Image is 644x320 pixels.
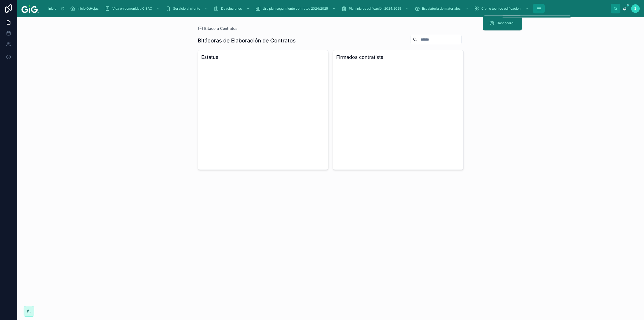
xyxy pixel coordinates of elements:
a: Dashboard [486,18,519,28]
span: Dashboard [497,21,513,25]
a: Escalatoria de materiales [413,4,471,13]
span: Cierre técnico edificación [481,6,521,11]
span: Plan Inicios edificación 2024/2025 [349,6,401,11]
span: Escalatoria de materiales [422,6,460,11]
a: Servicio al cliente [164,4,211,13]
span: Devoluciones [221,6,242,11]
span: Servicio al cliente [173,6,200,11]
div: scrollable content [43,3,611,15]
a: Devoluciones [212,4,253,13]
a: Inicio [46,4,67,13]
h3: Firmados contratista [336,53,460,61]
span: Inicio [48,6,56,11]
span: Vida en comunidad CISAC [112,6,152,11]
a: Inicio OtHojas [68,4,102,13]
div: chart [201,63,325,166]
a: Urb plan seguimiento contratos 2024/2025 [254,4,339,13]
div: chart [336,63,460,166]
a: Plan Inicios edificación 2024/2025 [340,4,412,13]
h1: Bitácoras de Elaboración de Contratos [198,37,296,44]
h3: Estatus [201,53,325,61]
span: Urb plan seguimiento contratos 2024/2025 [263,6,328,11]
span: Bitácora Contratos [204,26,237,31]
span: Z [634,6,636,11]
span: Inicio OtHojas [78,6,98,11]
a: Bitácora Contratos [198,26,237,31]
a: Cierre técnico edificación [472,4,531,13]
a: Vida en comunidad CISAC [103,4,163,13]
img: App logo [21,4,39,13]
